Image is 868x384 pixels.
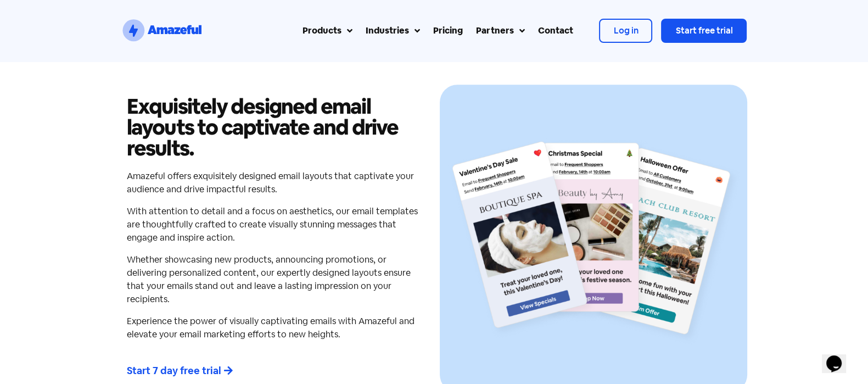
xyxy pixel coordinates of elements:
[121,18,203,44] a: SVG link
[296,18,359,44] a: Products
[127,96,423,159] h2: Exquisitely designed email layouts to captivate and drive results.
[469,18,531,44] a: Partners
[531,18,579,44] a: Contact
[537,24,573,37] div: Contact
[127,253,423,306] p: Whether showcasing new products, announcing promotions, or delivering personalized content, our e...
[359,18,427,44] a: Industries
[427,18,469,44] a: Pricing
[661,19,747,43] a: Start free trial
[366,24,409,37] div: Industries
[127,364,221,377] span: Start 7 day free trial
[127,361,240,380] a: Start 7 day free trial
[599,19,652,43] a: Log in
[822,340,857,373] iframe: chat widget
[127,315,423,341] p: Experience the power of visually captivating emails with Amazeful and elevate your email marketin...
[476,24,513,37] div: Partners
[613,25,638,36] span: Log in
[675,25,732,36] span: Start free trial
[303,24,341,37] div: Products
[127,205,423,244] p: With attention to detail and a focus on aesthetics, our email templates are thoughtfully crafted ...
[127,170,423,196] p: Amazeful offers exquisitely designed email layouts that captivate your audience and drive impactf...
[433,24,463,37] div: Pricing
